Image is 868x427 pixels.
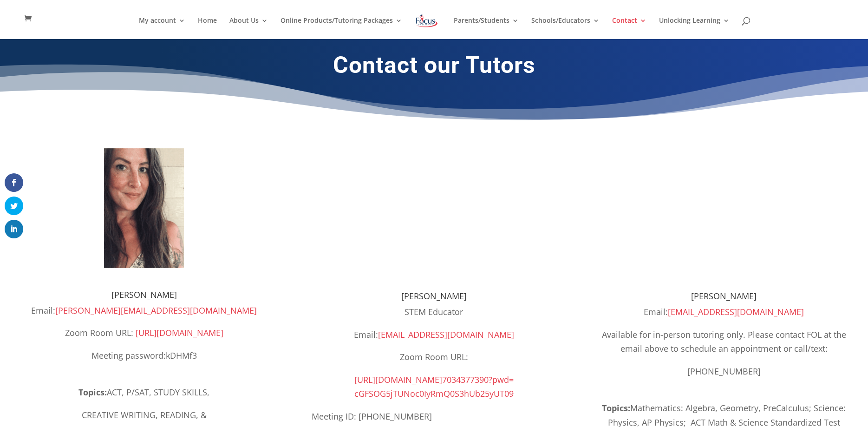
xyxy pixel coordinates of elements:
p: ACT, P/SAT, STUDY SKILLS, [22,385,267,408]
a: Unlocking Learning [659,17,730,39]
span: [PERSON_NAME] [691,290,757,302]
h1: Contact our Tutors [183,51,685,84]
a: [EMAIL_ADDRESS][DOMAIN_NAME] [668,306,804,317]
img: Focus on Learning [415,13,439,29]
b: Topics: [602,402,630,414]
a: My account [139,17,185,39]
span: Meeting ID: [PHONE_NUMBER] [312,411,432,422]
span: 09 [504,388,514,399]
a: [URL][DOMAIN_NAME]7034377390?pwd=cGFSOG5jTUNoc0IyRmQ0S3hUb25yUT09 [354,374,514,400]
a: [URL][DOMAIN_NAME] [136,327,223,338]
p: Email: [22,303,267,326]
span: kDHMf3 [166,350,197,361]
span: [PERSON_NAME] [401,290,467,302]
span: 7034377390?pwd= [442,374,514,385]
a: [EMAIL_ADDRESS][DOMAIN_NAME] [378,329,514,340]
p: Zoom Room URL: [312,350,556,373]
a: Schools/Educators [531,17,600,39]
p: [PHONE_NUMBER] [601,364,846,379]
a: Home [198,17,217,39]
span: [URL][DOMAIN_NAME] [354,374,442,385]
a: About Us [229,17,268,39]
p: STEM Educator [312,305,556,328]
strong: Topics: [78,387,107,398]
p: Available for in-person tutoring only. Please contact FOL at the email above to schedule an appoi... [601,328,846,364]
span: cGFSOG5jTUNoc0IyRmQ0S3hUb25yUT [354,388,504,399]
h4: [PERSON_NAME] [22,290,267,303]
a: Online Products/Tutoring Packages [281,17,402,39]
p: Email: [312,328,556,350]
p: Email: [601,305,846,328]
a: Parents/Students [454,17,519,39]
a: Contact [612,17,646,39]
a: [PERSON_NAME][EMAIL_ADDRESS][DOMAIN_NAME] [55,305,257,316]
span: Meeting password: [91,350,197,361]
span: Zoom Room URL: [65,327,133,338]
